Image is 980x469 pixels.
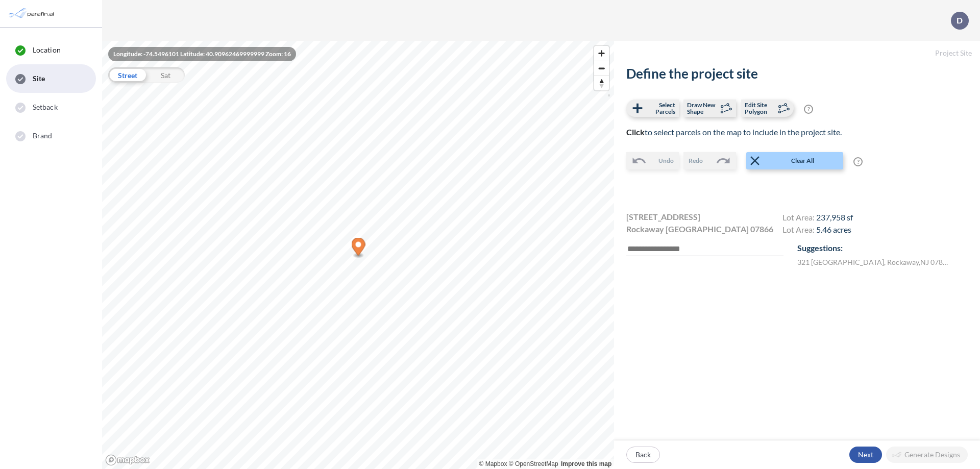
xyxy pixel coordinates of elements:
[479,460,507,467] a: Mapbox
[782,225,853,237] h4: Lot Area:
[626,211,700,223] span: [STREET_ADDRESS]
[804,105,813,114] span: ?
[626,223,773,235] span: Rockaway [GEOGRAPHIC_DATA] 07866
[594,76,609,90] span: Reset bearing to north
[816,225,851,234] span: 5.46 acres
[957,16,963,25] p: D
[146,67,185,83] div: Sat
[626,152,679,169] button: Undo
[509,460,558,467] a: OpenStreetMap
[626,66,968,82] h2: Define the project site
[849,447,882,463] button: Next
[8,4,57,23] img: Parafin
[746,152,843,169] button: Clear All
[645,102,675,115] span: Select Parcels
[105,454,150,466] a: Mapbox homepage
[853,157,863,166] span: ?
[816,212,853,222] span: 237,958 sf
[797,257,951,267] label: 321 [GEOGRAPHIC_DATA] , Rockaway , NJ 07866 , US
[594,61,609,76] span: Zoom out
[102,41,614,469] canvas: Map
[797,242,968,254] p: Suggestions:
[763,156,842,165] span: Clear All
[33,73,45,84] span: Site
[33,131,53,141] span: Brand
[626,127,842,137] span: to select parcels on the map to include in the project site.
[561,460,611,467] a: Improve this map
[745,102,775,115] span: Edit Site Polygon
[108,67,146,83] div: Street
[683,152,736,169] button: Redo
[689,156,703,165] span: Redo
[626,127,645,137] b: Click
[352,238,365,259] div: Map marker
[614,41,980,66] h5: Project Site
[626,447,660,463] button: Back
[635,450,651,460] p: Back
[782,212,853,225] h4: Lot Area:
[594,61,609,76] button: Zoom out
[594,76,609,90] button: Reset bearing to north
[33,45,61,55] span: Location
[33,102,58,112] span: Setback
[687,102,717,115] span: Draw New Shape
[594,46,609,61] button: Zoom in
[108,47,296,61] div: Longitude: -74.5496101 Latitude: 40.90962469999999 Zoom: 16
[658,156,674,165] span: Undo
